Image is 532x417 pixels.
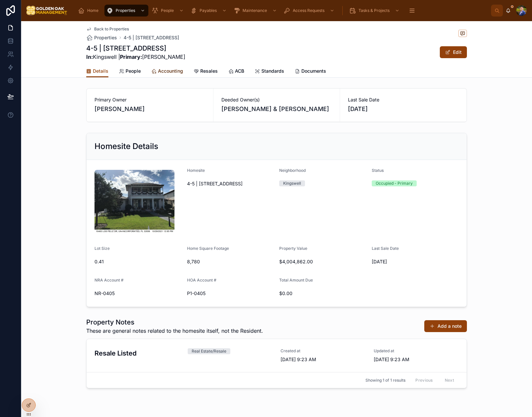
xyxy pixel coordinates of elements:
[281,356,366,363] span: [DATE] 9:23 AM
[187,246,229,251] span: Home Square Footage
[235,68,244,74] span: ACB
[95,348,180,358] h3: Resale Listed
[279,278,313,283] span: Total Amount Due
[151,65,183,78] a: Accounting
[95,141,158,152] h2: Homesite Details
[73,3,491,18] div: scrollable content
[104,5,148,17] a: Properties
[347,5,403,17] a: Tasks & Projects
[26,5,67,16] img: App logo
[374,348,459,354] span: Updated at
[282,5,338,17] a: Access Requests
[440,46,467,58] button: Edit
[372,168,384,173] span: Status
[295,65,326,78] a: Documents
[93,68,108,74] span: Details
[200,8,217,13] span: Payables
[255,65,284,78] a: Standards
[86,318,263,327] h1: Property Notes
[279,168,306,173] span: Neighborhood
[221,96,332,103] span: Deeded Owner(s)
[94,26,129,32] span: Back to Properties
[187,258,274,265] span: 8,780
[372,258,459,265] span: [DATE]
[86,53,185,61] span: Kingswell | [PERSON_NAME]
[293,8,324,13] span: Access Requests
[200,68,218,74] span: Resales
[95,290,182,297] span: NR-0405
[243,8,267,13] span: Maintenance
[221,104,332,114] span: [PERSON_NAME] & [PERSON_NAME]
[86,54,93,60] strong: In:
[187,278,216,283] span: HOA Account #
[120,54,142,60] strong: Primary:
[279,258,366,265] span: $4,004,862.00
[348,96,459,103] span: Last Sale Date
[95,96,205,103] span: Primary Owner
[86,327,263,335] span: These are general notes related to the homesite itself, not the Resident.
[124,34,179,41] a: 4-5 | [STREET_ADDRESS]
[86,26,129,32] a: Back to Properties
[94,34,117,41] span: Properties
[231,5,280,17] a: Maintenance
[283,180,301,186] div: Kingswell
[372,246,399,251] span: Last Sale Date
[95,104,205,114] span: [PERSON_NAME]
[281,348,366,354] span: Created at
[374,356,459,363] span: [DATE] 9:23 AM
[161,8,174,13] span: People
[194,65,218,78] a: Resales
[192,348,226,354] div: Real Estate/Resale
[87,8,98,13] span: Home
[424,320,467,332] button: Add a note
[116,8,135,13] span: Properties
[279,290,366,297] span: $0.00
[301,68,326,74] span: Documents
[95,278,124,283] span: NRA Account #
[86,34,117,41] a: Properties
[119,65,141,78] a: People
[187,180,274,187] span: 4-5 | [STREET_ADDRESS]
[261,68,284,74] span: Standards
[376,180,413,186] div: Occupied - Primary
[95,246,110,251] span: Lot Size
[95,170,174,233] img: 4-5.jpg
[86,44,185,53] h1: 4-5 | [STREET_ADDRESS]
[187,168,205,173] span: Homesite
[86,65,108,78] a: Details
[279,246,307,251] span: Property Value
[87,339,467,372] a: Resale ListedReal Estate/ResaleCreated at[DATE] 9:23 AMUpdated at[DATE] 9:23 AM
[95,258,182,265] span: 0.41
[348,104,459,114] span: [DATE]
[359,8,390,13] span: Tasks & Projects
[158,68,183,74] span: Accounting
[228,65,244,78] a: ACB
[126,68,141,74] span: People
[188,5,230,17] a: Payables
[187,290,274,297] span: P1-0405
[76,5,103,17] a: Home
[365,378,405,383] span: Showing 1 of 1 results
[150,5,187,17] a: People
